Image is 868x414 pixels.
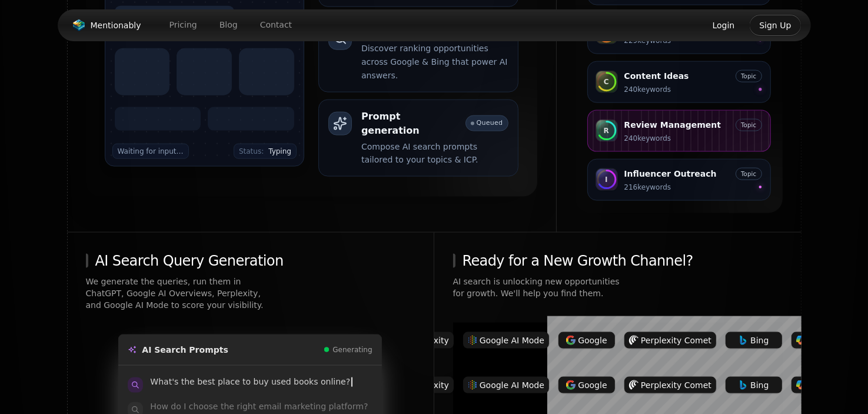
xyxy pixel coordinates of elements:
[160,16,207,34] a: Pricing
[361,110,461,138] p: Prompt generation
[332,345,372,355] span: Generating
[251,16,301,34] a: Contact
[750,334,769,346] span: Bing
[736,168,761,180] span: Topic
[736,119,761,131] span: Topic
[72,19,86,31] img: Mentionably logo
[641,334,711,346] span: Perplexity Comet
[86,276,312,311] span: We generate the queries, run them in ChatGPT, Google AI Overviews, Perplexity, and Google AI Mode...
[604,125,610,136] span: R
[150,400,372,413] p: How do I choose the right email marketing platform?
[624,183,671,192] div: 216 keywords
[624,168,717,180] p: Influencer Outreach
[624,85,671,94] div: 240 keywords
[361,42,508,82] p: Discover ranking opportunities across Google & Bing that power AI answers.
[480,379,544,391] span: Google AI Mode
[361,140,508,167] p: Compose AI search prompts tailored to your topics & ICP.
[463,251,693,271] span: Ready for a New Growth Channel?
[578,379,607,391] span: Google
[67,17,146,34] a: Mentionably
[624,119,721,131] p: Review Management
[624,70,689,82] p: Content Ideas
[703,14,745,37] button: Login
[480,334,544,346] span: Google AI Mode
[118,147,184,156] span: Waiting for input…
[749,14,801,37] button: Sign Up
[239,147,264,156] span: Status:
[268,147,291,156] span: Typing
[210,16,247,34] a: Blog
[91,19,141,31] span: Mentionably
[453,276,679,299] span: AI search is unlocking new opportunities for growth. We'll help you find them.
[605,174,608,185] span: I
[604,77,609,87] span: C
[95,251,284,271] span: AI Search Query Generation
[142,344,228,356] p: AI Search Prompts
[750,379,769,391] span: Bing
[465,115,508,131] span: Queued
[641,379,711,391] span: Perplexity Comet
[736,70,761,82] span: Topic
[578,334,607,346] span: Google
[150,375,372,389] p: What's the best place to buy used books online?
[624,134,671,143] div: 240 keywords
